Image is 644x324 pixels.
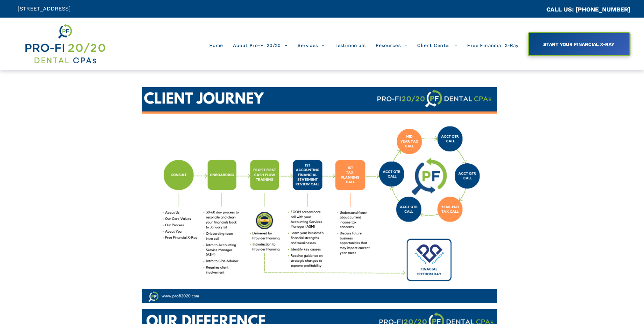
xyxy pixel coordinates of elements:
[330,39,371,52] a: Testimonials
[292,39,330,52] a: Services
[528,32,630,56] a: START YOUR FINANCIAL X-RAY
[228,39,292,52] a: About Pro-Fi 20/20
[546,6,630,13] a: CALL US: [PHONE_NUMBER]
[204,39,228,52] a: Home
[518,6,546,13] span: CA::CALLC
[371,39,412,52] a: Resources
[142,87,497,303] img: Grow Your Dental Business with Our Dental CPA Consulting Services
[412,39,462,52] a: Client Center
[462,39,523,52] a: Free Financial X-Ray
[541,38,617,50] span: START YOUR FINANCIAL X-RAY
[18,5,71,12] span: [STREET_ADDRESS]
[24,23,106,65] img: Get Dental CPA Consulting, Bookkeeping, & Bank Loans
